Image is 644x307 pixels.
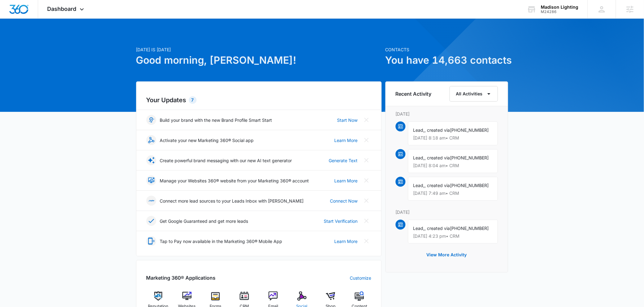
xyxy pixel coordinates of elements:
h2: Marketing 360® Applications [146,274,216,282]
p: Tap to Pay now available in the Marketing 360® Mobile App [160,238,282,245]
p: [DATE] 8:04 am • CRM [413,163,493,168]
h1: You have 14,663 contacts [385,53,508,68]
p: [DATE] [396,209,498,215]
p: Activate your new Marketing 360® Social app [160,137,254,144]
span: , created via [425,155,450,160]
button: Close [362,236,371,246]
span: , created via [425,127,450,133]
p: [DATE] 7:49 am • CRM [413,191,493,195]
button: Close [362,176,371,186]
a: Connect Now [330,198,358,204]
span: , created via [425,226,450,231]
span: Lead, [413,127,425,133]
span: [PHONE_NUMBER] [450,155,489,160]
p: [DATE] is [DATE] [136,46,382,53]
button: Close [362,155,371,165]
span: [PHONE_NUMBER] [450,226,489,231]
p: Create powerful brand messaging with our new AI text generator [160,157,292,164]
span: Lead, [413,226,425,231]
a: Learn More [335,177,358,184]
button: Close [362,135,371,145]
h1: Good morning, [PERSON_NAME]! [136,53,382,68]
a: Learn More [335,238,358,245]
p: [DATE] 8:18 am • CRM [413,136,493,140]
a: Start Now [337,117,358,123]
a: Start Verification [324,218,358,224]
button: Close [362,216,371,226]
div: 7 [189,96,197,104]
button: Close [362,115,371,125]
button: Close [362,196,371,206]
p: [DATE] 4:23 pm • CRM [413,234,493,238]
p: [DATE] [396,111,498,117]
a: Learn More [335,137,358,144]
button: All Activities [450,86,498,102]
span: Lead, [413,155,425,160]
span: [PHONE_NUMBER] [450,183,489,188]
h6: Recent Activity [396,90,432,98]
p: Manage your Websites 360® website from your Marketing 360® account [160,177,309,184]
p: Connect more lead sources to your Leads Inbox with [PERSON_NAME] [160,198,304,204]
div: account id [541,10,579,14]
a: Customize [350,275,371,281]
a: Generate Text [329,157,358,164]
span: Lead, [413,183,425,188]
div: account name [541,5,579,10]
h2: Your Updates [146,95,371,105]
span: Dashboard [47,6,77,12]
span: [PHONE_NUMBER] [450,127,489,133]
span: , created via [425,183,450,188]
button: View More Activity [420,247,473,262]
p: Contacts [385,46,508,53]
p: Build your brand with the new Brand Profile Smart Start [160,117,272,123]
p: Get Google Guaranteed and get more leads [160,218,248,224]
